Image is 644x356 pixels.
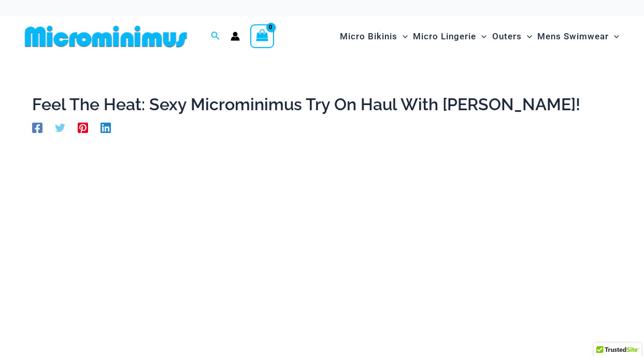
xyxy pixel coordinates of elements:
[490,21,535,52] a: OutersMenu ToggleMenu Toggle
[337,21,410,52] a: Micro BikinisMenu ToggleMenu Toggle
[211,30,220,43] a: Search icon link
[476,23,486,50] span: Menu Toggle
[397,23,408,50] span: Menu Toggle
[410,21,489,52] a: Micro LingerieMenu ToggleMenu Toggle
[101,122,111,133] a: Linkedin
[340,23,397,50] span: Micro Bikinis
[609,23,619,50] span: Menu Toggle
[231,32,240,41] a: Account icon link
[78,122,88,133] a: Pinterest
[250,24,274,48] a: View Shopping Cart, empty
[336,19,623,54] nav: Site Navigation
[522,23,532,50] span: Menu Toggle
[55,122,65,133] a: Twitter
[535,21,622,52] a: Mens SwimwearMenu ToggleMenu Toggle
[413,23,476,50] span: Micro Lingerie
[537,23,609,50] span: Mens Swimwear
[32,122,42,133] a: Facebook
[492,23,522,50] span: Outers
[32,95,612,114] h1: Feel The Heat: Sexy Microminimus Try On Haul With [PERSON_NAME]!
[21,25,191,48] img: MM SHOP LOGO FLAT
